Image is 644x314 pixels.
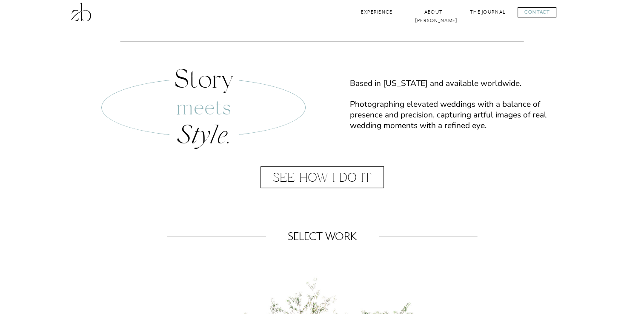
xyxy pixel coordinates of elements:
p: Style. [80,120,326,153]
a: About [PERSON_NAME] [415,8,452,16]
p: meets [164,98,243,116]
p: Based in [US_STATE] and available worldwide. Photographing elevated weddings with a balance of pr... [350,78,556,144]
a: The Journal [469,8,506,16]
a: Experience [360,8,394,16]
p: Story [80,67,326,96]
h3: Select Work [276,229,369,243]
